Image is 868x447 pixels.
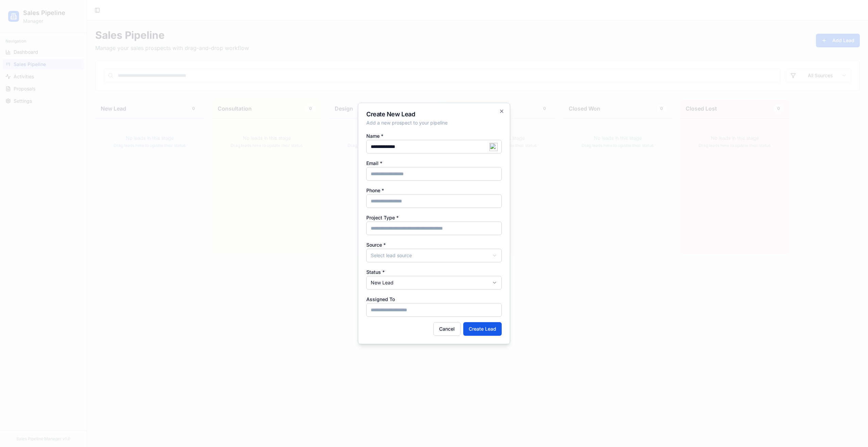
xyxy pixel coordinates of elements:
[433,322,461,336] button: Cancel
[463,322,502,336] button: Create Lead
[366,215,399,220] label: Project Type *
[366,187,384,193] label: Phone *
[366,296,395,302] label: Assigned To
[489,143,498,151] img: npw-badge-icon-locked.svg
[366,160,382,166] label: Email *
[366,111,502,117] h2: Create New Lead
[366,269,385,275] label: Status *
[366,133,383,139] label: Name *
[366,242,386,248] label: Source *
[366,119,502,126] p: Add a new prospect to your pipeline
